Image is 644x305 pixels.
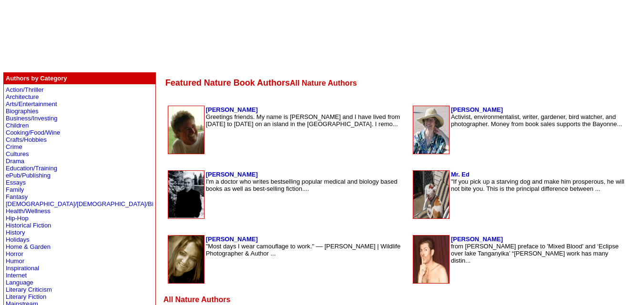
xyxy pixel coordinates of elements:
b: Authors by Category [6,75,67,82]
img: 57433.jpg [168,171,204,218]
a: Language [6,279,33,286]
a: Drama [6,157,24,165]
a: Historical Fiction [6,222,51,229]
a: Mr. Ed [451,171,470,178]
a: Architecture [6,93,39,100]
a: Horror [6,250,23,257]
font: All Nature Authors [290,79,357,87]
a: Home & Garden [6,243,51,250]
img: 95751.jpg [168,236,204,283]
a: Family [6,186,24,193]
img: 14300.jpg [413,171,449,218]
a: Arts/Entertainment [6,100,57,108]
a: Biographies [6,108,39,115]
a: [PERSON_NAME] [451,106,503,113]
a: Crime [6,143,22,150]
a: History [6,229,25,236]
a: ePub/Publishing [6,172,51,179]
a: Health/Wellness [6,207,51,215]
a: Literary Criticism [6,286,52,293]
a: Business/Investing [6,115,57,122]
font: "If you pick up a starving dog and make him prosperous, he will not bite you. This is the princip... [451,178,624,192]
font: All Nature Authors [164,295,231,304]
a: Hip-Hop [6,215,29,222]
img: 45069.jpg [168,106,204,154]
a: [PERSON_NAME] [451,236,503,243]
a: Internet [6,272,27,279]
a: Inspirational [6,265,39,272]
a: All Nature Authors [290,78,357,88]
a: [DEMOGRAPHIC_DATA]/[DEMOGRAPHIC_DATA]/Bi [6,200,153,207]
a: Holidays [6,236,30,243]
font: from [PERSON_NAME] preface to 'Mixed Blood' and ‘Eclipse over lake Tanganyika’ “[PERSON_NAME] wor... [451,243,619,264]
font: Featured Nature Book Authors [165,78,290,88]
a: Humor [6,257,24,265]
a: Fantasy [6,193,28,200]
a: [PERSON_NAME] [206,106,258,113]
a: [PERSON_NAME] [206,171,258,178]
font: Activist, environmentalist, writer, gardener, bird watcher, and photographer. Money from book sal... [451,113,622,128]
a: Literary Fiction [6,293,46,300]
a: Action/Thriller [6,86,43,93]
a: Education/Training [6,165,57,172]
a: Essays [6,179,26,186]
img: 40657.jpg [413,236,449,283]
a: Cooking/Food/Wine [6,129,60,136]
a: [PERSON_NAME] [206,236,258,243]
font: I'm a doctor who writes bestselling popular medical and biology based books as well as best-selli... [206,178,398,192]
a: Cultures [6,150,29,157]
font: Greetings friends. My name is [PERSON_NAME] and I have lived from [DATE] to [DATE] on an island i... [206,113,400,128]
a: Children [6,122,29,129]
img: 4429.jpg [413,106,449,154]
a: Crafts/Hobbies [6,136,47,143]
font: "Most days I wear camouflage to work." –– [PERSON_NAME] | Wildlife Photographer & Author ... [206,243,401,257]
a: All Nature Authors [164,295,231,304]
